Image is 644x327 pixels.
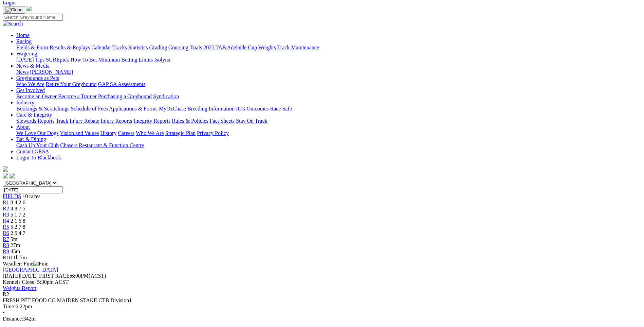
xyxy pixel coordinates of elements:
span: 5 2 7 8 [11,224,25,230]
a: Wagering [16,51,37,56]
a: Calendar [91,45,111,50]
img: Fine [33,261,48,267]
span: 5m [11,236,17,242]
a: Weights Report [3,285,37,291]
a: Vision and Values [60,130,99,136]
button: Toggle navigation [3,6,25,14]
a: R7 [3,236,9,242]
div: 6:22pm [3,304,641,310]
span: 2 5 4 7 [11,230,25,236]
div: FRESH PET FOOD CO MAIDEN STAKE CTB Division1 [3,297,641,304]
a: Tracks [112,45,127,50]
a: Contact GRSA [16,149,49,154]
div: About [16,130,641,136]
span: 5 1 7 2 [11,212,25,218]
input: Search [3,14,63,21]
a: Care & Integrity [16,112,52,118]
a: Minimum Betting Limits [98,57,153,63]
a: R4 [3,218,9,224]
span: R3 [3,212,9,218]
span: • [3,310,5,315]
a: Fields & Form [16,45,48,50]
a: MyOzChase [159,106,186,111]
span: R2 [3,206,9,211]
a: R5 [3,224,9,230]
div: Get Involved [16,93,641,100]
a: Isolynx [154,57,170,63]
a: Careers [118,130,134,136]
div: Racing [16,45,641,51]
a: Retire Your Greyhound [46,81,97,87]
span: 6:00PM(ACST) [39,273,106,279]
a: Stewards Reports [16,118,54,124]
a: Strategic Plan [165,130,196,136]
a: Track Injury Rebate [56,118,99,124]
div: News & Media [16,69,641,75]
a: Stay On Track [236,118,267,124]
a: R1 [3,200,9,205]
a: FIELDS [3,193,21,199]
a: Cash Up Your Club [16,142,59,148]
a: R10 [3,255,12,260]
div: 342m [3,316,641,322]
a: Rules & Policies [172,118,208,124]
a: Login To Blackbook [16,155,61,160]
div: Industry [16,106,641,112]
a: Industry [16,100,34,105]
a: SUREpick [46,57,69,63]
a: Race Safe [270,106,292,111]
span: 27m [11,242,20,248]
span: 10 races [22,193,40,199]
div: Wagering [16,57,641,63]
a: Chasers Restaurant & Function Centre [60,142,144,148]
a: Racing [16,38,32,44]
div: Kennels Close: 5:30pm ACST [3,279,641,285]
a: Bar & Dining [16,136,46,142]
img: logo-grsa-white.png [26,6,32,11]
span: [DATE] [3,273,38,279]
a: Statistics [128,45,148,50]
span: FIRST RACE: [39,273,71,279]
span: Weather: Fine [3,261,48,266]
a: 2025 TAB Adelaide Cup [203,45,257,50]
a: Injury Reports [100,118,132,124]
span: 1h 7m [13,255,27,260]
a: Schedule of Fees [71,106,108,111]
span: [DATE] [3,273,20,279]
img: Close [5,7,22,13]
a: Privacy Policy [197,130,229,136]
a: Become an Owner [16,93,57,99]
a: Get Involved [16,87,45,93]
a: How To Bet [71,57,97,63]
a: Purchasing a Greyhound [98,93,152,99]
a: Become a Trainer [58,93,97,99]
a: Coursing [168,45,188,50]
a: News [16,69,29,75]
a: News & Media [16,63,50,69]
img: logo-grsa-white.png [3,166,8,172]
div: Greyhounds as Pets [16,81,641,87]
span: 45m [11,248,20,254]
span: 4 8 7 5 [11,206,25,211]
a: Who We Are [16,81,44,87]
a: Integrity Reports [133,118,170,124]
input: Select date [3,186,63,193]
span: Distance: [3,316,23,322]
span: R2 [3,291,9,297]
a: R9 [3,248,9,254]
a: Home [16,32,30,38]
a: R6 [3,230,9,236]
span: Time: [3,304,16,309]
a: [PERSON_NAME] [30,69,73,75]
a: Results & Replays [50,45,90,50]
a: About [16,124,30,130]
div: Bar & Dining [16,142,641,149]
a: We Love Our Dogs [16,130,58,136]
a: R8 [3,242,9,248]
